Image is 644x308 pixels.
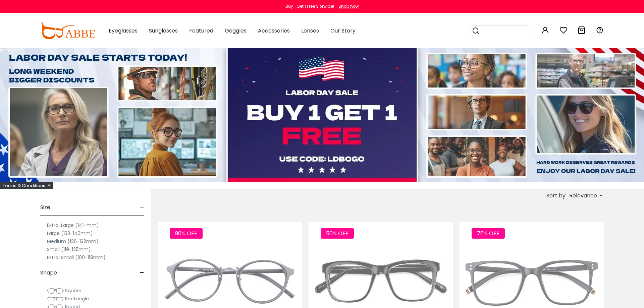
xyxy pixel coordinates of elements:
[301,27,319,35] span: Lenses
[338,3,359,9] div: Shop now
[569,190,597,202] span: Relevance
[47,253,106,261] label: Extra-Small (100-118mm)
[65,287,82,294] span: Square
[40,265,57,281] span: Shape
[47,245,91,253] label: Small (119-125mm)
[321,228,354,239] span: 50% OFF
[140,265,144,281] span: -
[40,199,50,215] span: Size
[47,296,64,302] img: Rectangle.png
[109,27,138,35] span: Eyeglasses
[189,27,213,35] span: Featured
[546,192,567,199] span: Sort by:
[335,3,359,9] a: Shop now
[140,199,144,215] span: -
[285,3,334,9] div: Buy 1 Get 1 Free Sitewide!
[65,295,89,302] span: Rectangle
[330,27,356,35] span: Our Story
[225,27,247,35] span: Goggles
[47,237,99,245] label: Medium (126-132mm)
[40,22,95,39] img: abbeglasses.com
[149,27,178,35] span: Sunglasses
[47,288,64,294] img: Square.png
[47,221,99,229] label: Extra-Large (141+mm)
[258,27,290,35] span: Accessories
[170,228,203,239] span: 90% OFF
[472,228,505,239] span: 76% OFF
[47,229,93,237] label: Large (133-140mm)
